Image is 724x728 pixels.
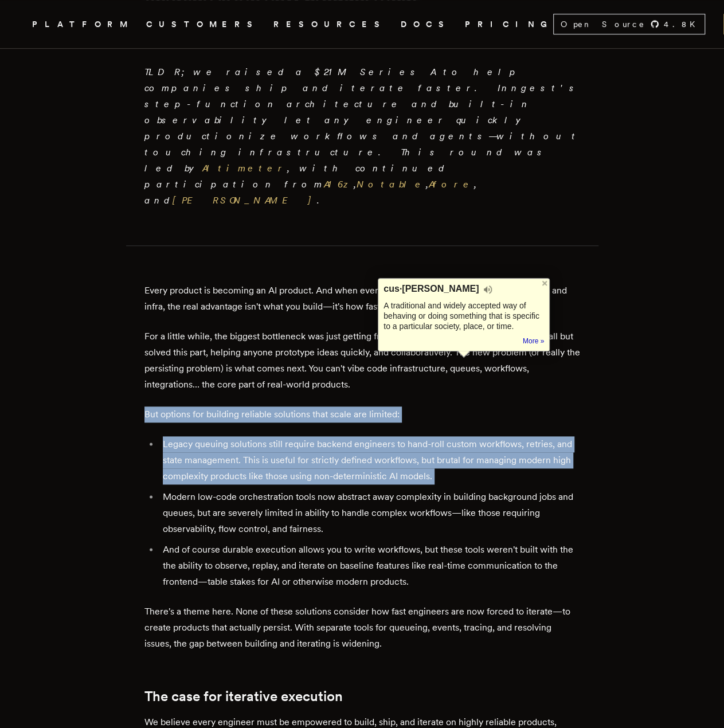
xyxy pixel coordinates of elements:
[159,489,580,537] li: Modern low-code orchestration tools now abstract away complexity in building background jobs and ...
[144,406,580,422] p: But options for building reliable solutions that scale are limited:
[144,604,580,652] p: There's a theme here. None of these solutions consider how fast engineers are now forced to itera...
[159,542,580,590] li: And of course durable execution allows you to write workflows, but these tools weren't built with...
[664,18,702,30] span: 4.8 K
[144,66,580,206] em: TLDR; we raised a $21M Series A to help companies ship and iterate faster. Inngest's step-functio...
[273,17,387,32] button: RESOURCES
[561,18,645,30] span: Open Source
[144,283,580,315] p: Every product is becoming an AI product. And when everyone has access to the same models, APIs an...
[324,179,354,190] a: A16z
[465,17,553,32] a: PRICING
[32,17,132,32] button: PLATFORM
[144,688,580,704] h2: The case for iterative execution
[202,163,287,174] a: Altimeter
[144,328,580,393] p: For a little while, the biggest bottleneck was just getting from 0-1. Vibe coding tools like Repl...
[146,17,260,32] a: CUSTOMERS
[429,179,474,190] a: Afore
[173,195,317,206] a: [PERSON_NAME]
[401,17,451,32] a: DOCS
[159,436,580,484] li: Legacy queuing solutions still require backend engineers to hand-roll custom workflows, retries, ...
[357,179,426,190] a: Notable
